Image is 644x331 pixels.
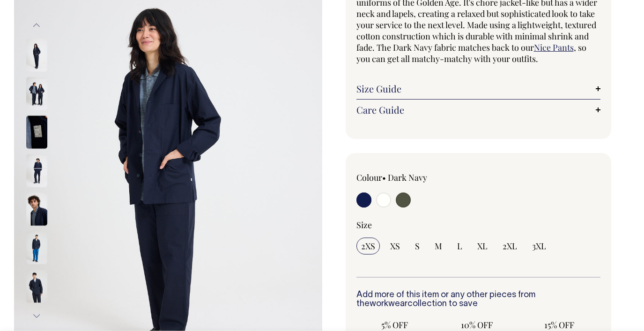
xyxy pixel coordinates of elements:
img: dark-navy [26,269,47,302]
span: 2XS [361,240,375,252]
img: dark-navy [26,154,47,187]
h6: Add more of this item or any other pieces from the collection to save [356,291,601,309]
img: dark-navy [26,38,47,71]
img: dark-navy [26,231,47,264]
img: dark-navy [26,115,47,148]
span: 3XL [532,240,546,252]
input: XS [385,238,405,254]
a: workwear [370,300,407,308]
span: 15% OFF [526,319,593,331]
label: Dark Navy [388,172,427,183]
input: 2XL [498,238,522,254]
button: Previous [30,15,44,36]
span: • [382,172,386,183]
div: Colour [356,172,454,183]
span: M [435,240,442,252]
span: 5% OFF [361,319,429,331]
input: 3XL [527,238,551,254]
a: Care Guide [356,104,601,115]
span: XS [390,240,400,252]
span: S [415,240,420,252]
input: XL [473,238,492,254]
img: dark-navy [26,77,47,110]
span: 10% OFF [443,319,511,331]
button: Next [30,305,44,326]
span: L [457,240,462,252]
div: Size [356,219,601,231]
img: dark-navy [26,192,47,225]
a: Nice Pants [534,42,574,53]
span: , so you can get all matchy-matchy with your outfits. [356,42,586,64]
input: L [452,238,467,254]
input: 2XS [356,238,380,254]
span: XL [477,240,488,252]
span: 2XL [503,240,517,252]
a: Size Guide [356,83,601,94]
input: M [430,238,447,254]
input: S [410,238,424,254]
